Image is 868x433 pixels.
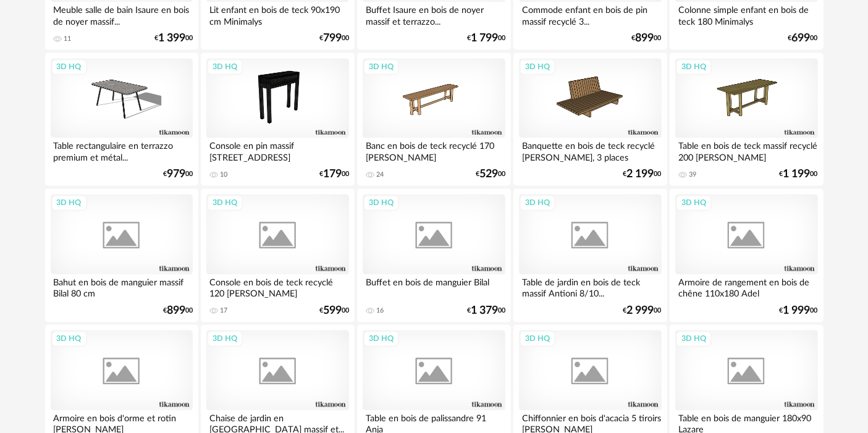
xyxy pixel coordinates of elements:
div: Commode enfant en bois de pin massif recyclé 3... [519,2,661,27]
div: 39 [689,170,696,179]
div: € 00 [623,170,662,179]
a: 3D HQ Table de jardin en bois de teck massif Antioni 8/10... €2 99900 [513,188,667,322]
div: € 00 [467,306,505,315]
div: 3D HQ [207,195,243,211]
span: 1 399 [158,34,185,43]
div: 3D HQ [676,195,712,211]
div: € 00 [623,306,662,315]
span: 529 [479,170,498,179]
div: 16 [376,306,384,315]
div: Lit enfant en bois de teck 90x190 cm Minimalys [206,2,348,27]
div: 3D HQ [676,330,712,347]
div: 3D HQ [363,330,399,347]
span: 899 [167,306,185,315]
div: € 00 [319,170,349,179]
a: 3D HQ Banc en bois de teck recyclé 170 [PERSON_NAME] 24 €52900 [357,53,510,186]
div: Armoire de rangement en bois de chêne 110x180 Adel [675,274,817,299]
div: 3D HQ [363,195,399,211]
div: Table de jardin en bois de teck massif Antioni 8/10... [519,274,661,299]
div: € 00 [163,306,193,315]
span: 899 [636,34,654,43]
span: 1 999 [783,306,811,315]
div: Banquette en bois de teck recyclé [PERSON_NAME], 3 places [519,138,661,162]
div: 3D HQ [51,195,87,211]
div: € 00 [467,34,505,43]
div: Buffet en bois de manguier Bilal [363,274,505,299]
div: Colonne simple enfant en bois de teck 180 Minimalys [675,2,817,27]
a: 3D HQ Armoire de rangement en bois de chêne 110x180 Adel €1 99900 [670,188,823,322]
div: Meuble salle de bain Isaure en bois de noyer massif... [51,2,193,27]
a: 3D HQ Console en pin massif [STREET_ADDRESS] 10 €17900 [201,53,354,186]
div: € 00 [780,170,818,179]
a: 3D HQ Bahut en bois de manguier massif Bilal 80 cm €89900 [45,188,198,322]
div: 3D HQ [520,330,555,347]
div: € 00 [319,34,349,43]
span: 2 199 [627,170,654,179]
div: Table rectangulaire en terrazzo premium et métal... [51,138,193,162]
span: 179 [323,170,342,179]
div: Table en bois de teck massif recyclé 200 [PERSON_NAME] [675,138,817,162]
div: Buffet Isaure en bois de noyer massif et terrazzo... [363,2,505,27]
span: 1 799 [471,34,498,43]
div: 3D HQ [51,330,87,347]
div: € 00 [319,306,349,315]
a: 3D HQ Buffet en bois de manguier Bilal 16 €1 37900 [357,188,510,322]
div: 11 [64,35,72,43]
div: 17 [220,306,227,315]
div: € 00 [788,34,818,43]
div: € 00 [163,170,193,179]
div: € 00 [780,306,818,315]
div: Console en bois de teck recyclé 120 [PERSON_NAME] [206,274,348,299]
span: 799 [323,34,342,43]
a: 3D HQ Table en bois de teck massif recyclé 200 [PERSON_NAME] 39 €1 19900 [670,53,823,186]
div: 24 [376,170,384,179]
a: 3D HQ Banquette en bois de teck recyclé [PERSON_NAME], 3 places €2 19900 [513,53,667,186]
div: € 00 [632,34,662,43]
span: 599 [323,306,342,315]
a: 3D HQ Console en bois de teck recyclé 120 [PERSON_NAME] 17 €59900 [201,188,354,322]
div: 3D HQ [363,59,399,75]
a: 3D HQ Table rectangulaire en terrazzo premium et métal... €97900 [45,53,198,186]
div: 3D HQ [207,330,243,347]
div: 3D HQ [51,59,87,75]
div: € 00 [154,34,193,43]
div: € 00 [476,170,505,179]
span: 1 379 [471,306,498,315]
div: Console en pin massif [STREET_ADDRESS] [206,138,348,162]
div: Bahut en bois de manguier massif Bilal 80 cm [51,274,193,299]
span: 2 999 [627,306,654,315]
span: 1 199 [783,170,811,179]
div: 3D HQ [520,59,555,75]
span: 979 [167,170,185,179]
span: 699 [792,34,811,43]
div: 10 [220,170,227,179]
div: 3D HQ [207,59,243,75]
div: Banc en bois de teck recyclé 170 [PERSON_NAME] [363,138,505,162]
div: 3D HQ [520,195,555,211]
div: 3D HQ [676,59,712,75]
